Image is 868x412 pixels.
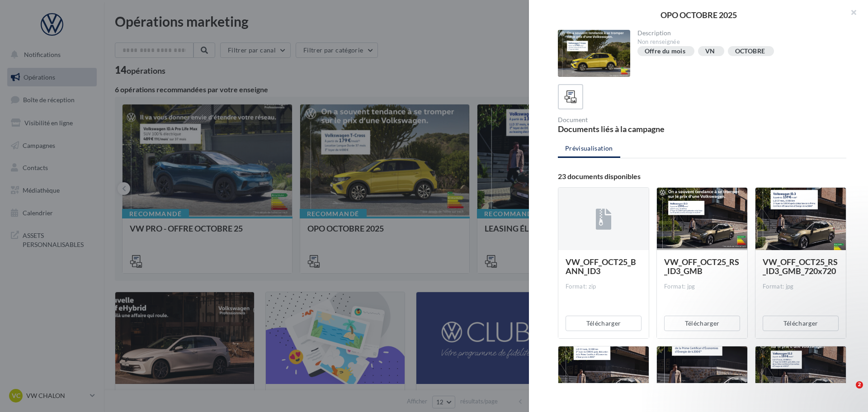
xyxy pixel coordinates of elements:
[566,257,636,276] span: VW_OFF_OCT25_BANN_ID3
[566,283,642,291] div: Format: zip
[543,11,854,19] div: OPO OCTOBRE 2025
[856,381,863,388] span: 2
[763,316,839,331] button: Télécharger
[637,30,840,36] div: Description
[566,316,642,331] button: Télécharger
[735,48,765,55] div: OCTOBRE
[664,257,739,276] span: VW_OFF_OCT25_RS_ID3_GMB
[645,48,686,55] div: Offre du mois
[837,381,859,403] iframe: Intercom live chat
[664,316,740,331] button: Télécharger
[763,257,838,276] span: VW_OFF_OCT25_RS_ID3_GMB_720x720
[558,117,698,123] div: Document
[637,38,840,46] div: Non renseignée
[664,283,740,291] div: Format: jpg
[763,283,839,291] div: Format: jpg
[705,48,715,55] div: VN
[558,125,698,133] div: Documents liés à la campagne
[558,173,846,180] div: 23 documents disponibles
